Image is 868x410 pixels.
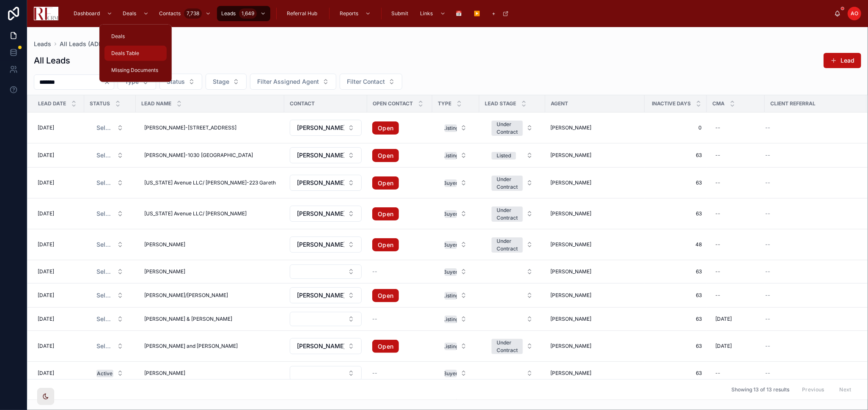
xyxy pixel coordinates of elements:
[65,4,834,23] div: scrollable content
[443,292,459,300] div: Listing
[289,174,362,191] a: Select Button
[485,233,540,256] button: Select Button
[289,236,362,253] a: Select Button
[144,152,253,159] span: [PERSON_NAME]-1030 [GEOGRAPHIC_DATA]
[712,176,760,190] a: --
[550,316,591,322] span: [PERSON_NAME]
[340,10,358,17] span: Reports
[144,292,228,299] span: [PERSON_NAME]/[PERSON_NAME]
[297,240,344,249] span: [PERSON_NAME]. and [PERSON_NAME]
[290,147,362,163] button: Select Button
[38,210,79,217] a: [DATE]
[96,151,113,160] span: Select a Lead Status
[38,292,54,299] span: [DATE]
[89,120,131,136] a: Select Button
[90,120,130,135] button: Select Button
[824,53,861,68] a: Lead
[89,287,131,303] a: Select Button
[159,74,202,90] button: Select Button
[650,268,702,275] span: 63
[372,268,427,275] a: --
[239,8,257,19] div: 1,649
[456,10,462,17] span: 📅
[650,316,702,322] a: 63
[484,202,540,226] a: Select Button
[289,311,362,327] a: Select Button
[712,312,760,326] a: [DATE]
[297,124,344,132] span: [PERSON_NAME]. and [PERSON_NAME]
[141,207,279,220] a: [US_STATE] Avenue LLC/ [PERSON_NAME]
[289,147,362,164] a: Select Button
[38,343,54,349] span: [DATE]
[497,176,518,191] div: Under Contract
[144,210,247,217] span: [US_STATE] Avenue LLC/ [PERSON_NAME]
[38,268,79,275] a: [DATE]
[90,148,130,163] button: Select Button
[474,10,481,17] span: ▶️
[372,149,427,162] a: Open
[297,151,344,160] span: [PERSON_NAME]. and [PERSON_NAME]
[443,316,459,323] div: Listing
[484,264,540,279] a: Select Button
[372,176,399,190] a: Open
[550,343,640,349] a: [PERSON_NAME]
[372,340,427,353] a: Open
[444,370,458,377] div: Buyer
[715,343,732,349] span: [DATE]
[372,316,427,322] a: --
[221,10,236,17] span: Leads
[90,237,130,252] button: Select Button
[38,179,54,186] span: [DATE]
[497,206,518,222] div: Under Contract
[485,366,540,380] button: Select Button
[347,77,385,86] span: Filter Contact
[715,370,720,377] div: --
[290,206,362,222] button: Select Button
[715,292,720,299] div: --
[34,40,51,48] a: Leads
[372,207,399,221] a: Open
[96,240,113,249] span: Select a Lead Status
[438,237,474,252] button: Select Button
[438,175,474,190] button: Select Button
[89,311,131,327] a: Select Button
[765,268,770,275] span: --
[38,241,79,248] a: [DATE]
[650,124,702,131] a: 0
[290,338,362,354] button: Select Button
[550,316,640,322] a: [PERSON_NAME]
[484,288,540,303] a: Select Button
[712,207,760,220] a: --
[437,175,474,191] a: Select Button
[141,366,279,380] a: [PERSON_NAME]
[444,179,458,187] div: Buyer
[712,149,760,162] a: --
[297,342,344,350] span: [PERSON_NAME] and [PERSON_NAME]
[372,238,427,252] a: Open
[550,210,591,217] span: [PERSON_NAME]
[650,241,702,248] span: 48
[765,152,770,159] span: --
[765,179,857,186] a: --
[96,124,113,132] span: Select a Lead Status
[38,124,54,131] span: [DATE]
[485,171,540,194] button: Select Button
[289,119,362,136] a: Select Button
[90,206,130,221] button: Select Button
[470,6,486,21] a: ▶️
[38,210,54,217] span: [DATE]
[289,366,362,381] a: Select Button
[765,179,770,186] span: --
[340,74,402,90] button: Select Button
[497,152,511,160] div: Listed
[550,370,640,377] a: [PERSON_NAME]
[38,268,54,275] span: [DATE]
[715,316,732,322] span: [DATE]
[550,179,591,186] span: [PERSON_NAME]
[715,179,720,186] div: --
[90,175,130,190] button: Select Button
[437,237,474,253] a: Select Button
[650,210,702,217] span: 63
